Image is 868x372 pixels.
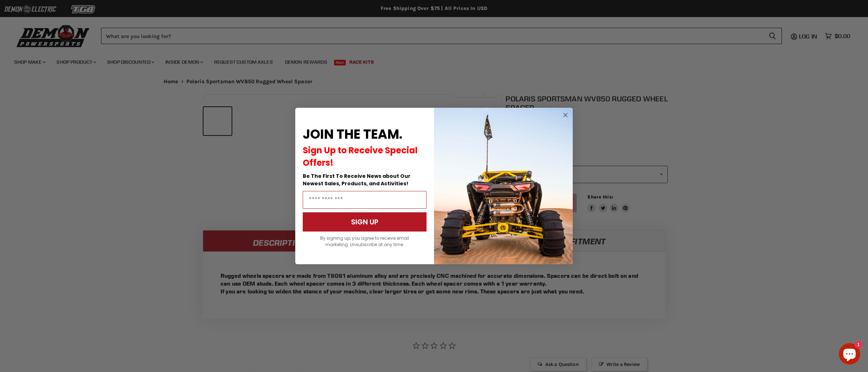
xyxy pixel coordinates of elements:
[303,144,418,169] span: Sign Up to Receive Special Offers!
[303,172,411,187] span: Be The First To Receive News about Our Newest Sales, Products, and Activities!
[303,125,402,143] span: JOIN THE TEAM.
[434,108,573,264] img: a9095488-b6e7-41ba-879d-588abfab540b.jpeg
[561,111,570,119] button: Close dialog
[837,343,862,366] inbox-online-store-chat: Shopify online store chat
[303,191,427,209] input: Email Address
[303,212,427,232] button: SIGN UP
[320,235,409,248] span: By signing up, you agree to receive email marketing. Unsubscribe at any time.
